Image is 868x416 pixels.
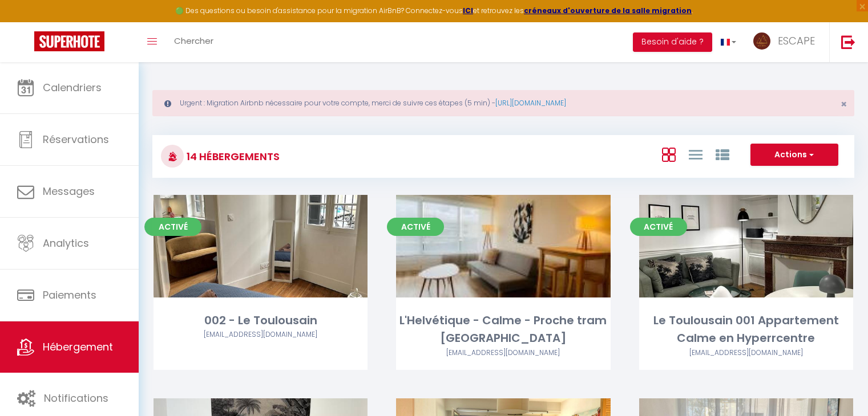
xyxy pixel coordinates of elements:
[174,35,213,47] span: Chercher
[396,348,610,358] div: Airbnb
[154,312,368,329] div: 002 - Le Toulousain
[639,312,853,348] div: Le Toulousain 001 Appartement Calme en Hyperrcentre
[745,22,829,62] a: ... ESCAPE
[841,97,847,111] span: ×
[387,218,444,236] span: Activé
[34,31,104,51] img: Super Booking
[463,6,473,15] a: ICI
[689,145,703,164] a: Vue en Liste
[184,144,280,169] h3: 14 Hébergements
[495,98,566,108] a: [URL][DOMAIN_NAME]
[43,80,102,95] span: Calendriers
[43,340,113,354] span: Hébergement
[753,32,770,50] img: ...
[662,145,676,164] a: Vue en Box
[630,218,687,236] span: Activé
[841,99,847,109] button: Close
[524,6,692,15] a: créneaux d'ouverture de la salle migration
[43,132,109,146] span: Réservations
[841,35,855,49] img: logout
[639,348,853,358] div: Airbnb
[43,184,95,198] span: Messages
[154,329,368,340] div: Airbnb
[716,145,729,164] a: Vue par Groupe
[152,90,854,116] div: Urgent : Migration Airbnb nécessaire pour votre compte, merci de suivre ces étapes (5 min) -
[396,312,610,348] div: L'Helvétique - Calme - Proche tram [GEOGRAPHIC_DATA]
[165,22,222,62] a: Chercher
[43,288,96,302] span: Paiements
[144,218,201,236] span: Activé
[44,391,108,405] span: Notifications
[778,34,815,48] span: ESCAPE
[750,144,838,166] button: Actions
[43,236,89,250] span: Analytics
[633,32,712,52] button: Besoin d'aide ?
